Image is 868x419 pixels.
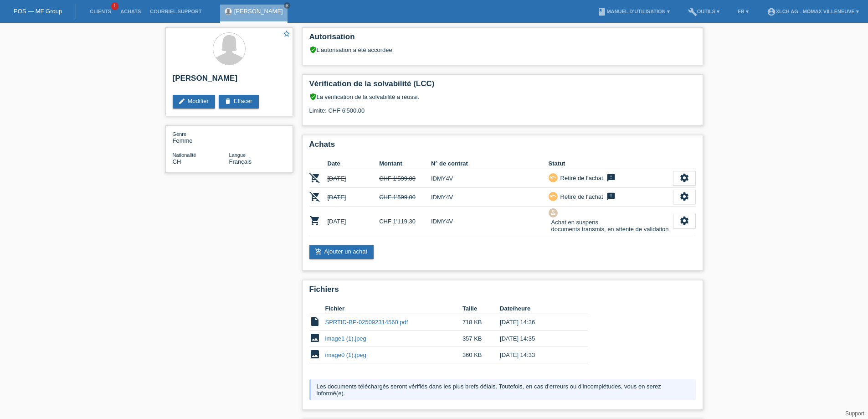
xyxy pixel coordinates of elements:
a: [PERSON_NAME] [234,8,283,15]
i: image [309,349,320,360]
td: [DATE] [328,188,380,207]
th: Date/heure [500,303,575,314]
a: SPRTID-BP-025092314560.pdf [325,319,408,326]
td: 360 KB [462,347,500,363]
span: Suisse [173,158,181,165]
i: verified_user [309,46,317,53]
span: Langue [229,152,246,158]
td: [DATE] 14:36 [500,314,575,331]
i: settings [679,216,689,226]
th: Fichier [325,303,462,314]
a: buildOutils ▾ [683,9,724,14]
td: IDMY4V [431,169,549,188]
span: Genre [173,131,187,137]
i: approval [550,209,556,216]
td: [DATE] [328,207,380,236]
a: close [284,2,290,9]
a: add_shopping_cartAjouter un achat [309,245,374,259]
h2: Vérification de la solvabilité (LCC) [309,79,696,93]
td: 718 KB [462,314,500,331]
th: N° de contrat [431,158,549,169]
a: editModifier [173,95,215,109]
span: 1 [111,2,118,10]
td: CHF 1'599.00 [379,169,431,188]
i: feedback [606,173,616,182]
h2: Autorisation [309,32,696,46]
div: Retiré de l‘achat [558,192,603,202]
i: POSP00027897 [309,191,320,202]
a: Support [845,410,864,417]
h2: [PERSON_NAME] [173,74,286,88]
i: book [597,7,606,16]
div: La vérification de la solvabilité a réussi. Limite: CHF 6'500.00 [309,93,696,121]
span: Nationalité [173,152,196,158]
i: account_circle [767,7,776,16]
span: Français [229,158,252,165]
h2: Achats [309,140,696,154]
i: undo [550,193,556,199]
i: image [309,332,320,343]
a: star_border [282,30,291,39]
i: build [688,7,697,16]
i: undo [550,174,556,181]
div: Achat en suspens documents transmis, en attente de validation [549,217,669,234]
td: 357 KB [462,331,500,347]
i: settings [679,173,689,183]
th: Statut [549,158,673,169]
i: POSP00027896 [309,172,320,183]
i: close [285,3,289,8]
a: bookManuel d’utilisation ▾ [593,9,674,14]
i: star_border [282,30,291,38]
i: settings [679,191,689,202]
div: Les documents téléchargés seront vérifiés dans les plus brefs délais. Toutefois, en cas d’erreurs... [309,379,696,400]
i: feedback [606,192,616,201]
a: image0 (1).jpeg [325,352,366,358]
i: insert_drive_file [309,316,320,327]
a: Achats [116,9,145,14]
td: CHF 1'119.30 [379,207,431,236]
i: add_shopping_cart [315,248,322,255]
td: [DATE] 14:33 [500,347,575,363]
div: L’autorisation a été accordée. [309,46,696,53]
i: POSP00027899 [309,215,320,226]
th: Taille [462,303,500,314]
i: edit [178,98,185,105]
a: image1 (1).jpeg [325,335,366,342]
a: account_circleXLCH AG - Mömax Villeneuve ▾ [762,9,863,14]
td: IDMY4V [431,188,549,207]
div: Retiré de l‘achat [558,173,603,183]
td: [DATE] [328,169,380,188]
div: Femme [173,130,229,144]
a: POS — MF Group [14,8,62,15]
td: IDMY4V [431,207,549,236]
td: CHF 1'599.00 [379,188,431,207]
a: FR ▾ [733,9,753,14]
h2: Fichiers [309,285,696,299]
th: Montant [379,158,431,169]
a: Clients [85,9,116,14]
th: Date [328,158,380,169]
a: Courriel Support [145,9,206,14]
i: delete [224,98,231,105]
i: verified_user [309,93,317,100]
a: deleteEffacer [219,95,259,109]
td: [DATE] 14:35 [500,331,575,347]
